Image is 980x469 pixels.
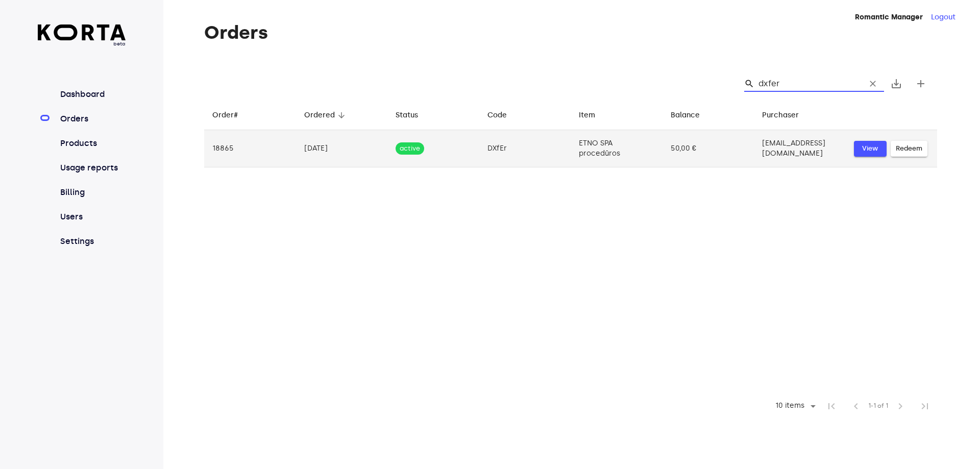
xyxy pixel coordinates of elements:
[913,394,937,418] span: Last Page
[931,12,955,22] button: Logout
[579,109,608,121] span: Item
[896,143,922,155] span: Redeem
[671,109,700,121] div: Balance
[754,130,846,167] td: [EMAIL_ADDRESS][DOMAIN_NAME]
[58,162,126,174] a: Usage reports
[819,394,844,418] span: First Page
[909,71,933,96] button: Create new gift card
[212,109,238,121] div: Order#
[58,235,126,248] a: Settings
[855,13,923,21] strong: Romantic Manager
[204,130,296,167] td: 18865
[862,72,884,95] button: Clear Search
[854,141,887,157] button: View
[579,109,595,121] div: Item
[204,22,937,43] h1: Orders
[758,76,857,92] input: Search
[396,144,424,154] span: active
[762,109,812,121] span: Purchaser
[891,141,927,157] button: Redeem
[58,88,126,101] a: Dashboard
[38,24,126,40] img: Korta
[212,109,251,121] span: Order#
[58,211,126,223] a: Users
[58,113,126,125] a: Orders
[888,394,913,418] span: Next Page
[38,40,126,47] span: beta
[38,24,126,47] a: beta
[744,79,754,89] span: Search
[337,111,346,120] span: arrow_downward
[296,130,388,167] td: [DATE]
[304,109,335,121] div: Ordered
[396,109,431,121] span: Status
[571,130,663,167] td: ETNO SPA procedūros
[396,109,418,121] div: Status
[58,137,126,150] a: Products
[915,78,927,90] span: add
[487,109,507,121] div: Code
[868,79,878,89] span: clear
[844,394,868,418] span: Previous Page
[487,109,520,121] span: Code
[58,186,126,199] a: Billing
[479,130,571,167] td: DXfEr
[304,109,348,121] span: Ordered
[868,401,888,411] span: 1-1 of 1
[884,71,909,96] button: Export
[773,402,807,410] div: 10 items
[859,143,881,155] span: View
[890,78,902,90] span: save_alt
[671,109,713,121] span: Balance
[769,399,819,414] div: 10 items
[663,130,754,167] td: 50,00 €
[762,109,799,121] div: Purchaser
